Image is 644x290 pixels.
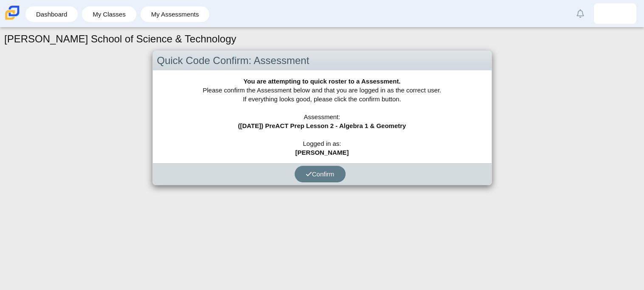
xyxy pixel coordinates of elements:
a: Alerts [571,4,590,23]
b: You are attempting to quick roster to a Assessment. [243,78,400,85]
button: Confirm [295,166,346,182]
a: Carmen School of Science & Technology [3,16,21,23]
b: ([DATE]) PreACT Prep Lesson 2 - Algebra 1 & Geometry [238,122,406,129]
h1: [PERSON_NAME] School of Science & Technology [4,32,236,46]
a: Dashboard [30,6,73,22]
div: Please confirm the Assessment below and that you are logged in as the correct user. If everything... [153,70,492,163]
img: Carmen School of Science & Technology [3,4,21,22]
a: adan.perezdiaz.JfDmE7 [594,3,636,24]
a: My Assessments [145,6,205,22]
b: [PERSON_NAME] [295,149,349,156]
a: My Classes [86,6,132,22]
span: Confirm [306,170,335,178]
div: Quick Code Confirm: Assessment [153,51,492,71]
img: adan.perezdiaz.JfDmE7 [608,7,622,20]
